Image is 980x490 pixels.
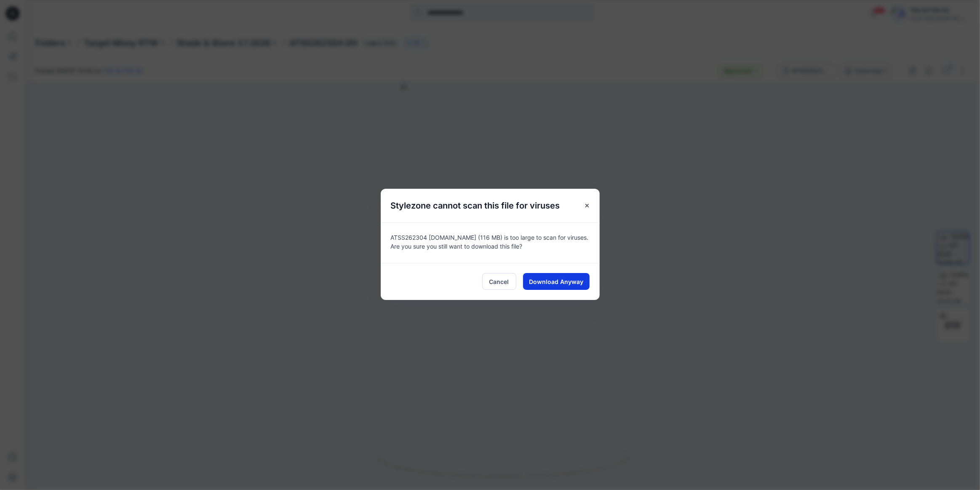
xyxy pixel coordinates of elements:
[381,222,600,263] div: ATSS262304 [DOMAIN_NAME] (116 MB) is too large to scan for viruses. Are you sure you still want t...
[489,277,509,286] span: Cancel
[482,273,516,290] button: Cancel
[529,277,583,286] span: Download Anyway
[579,198,595,213] button: Close
[381,189,570,222] h5: Stylezone cannot scan this file for viruses
[523,273,590,290] button: Download Anyway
